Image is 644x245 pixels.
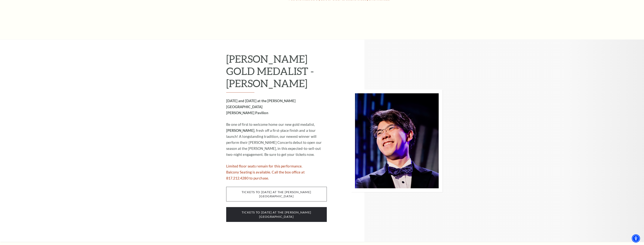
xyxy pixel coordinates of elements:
span: Tickets to [DATE] at the [PERSON_NAME][GEOGRAPHIC_DATA] [226,207,327,222]
a: tickets to [DATE] at the [PERSON_NAME][GEOGRAPHIC_DATA] [226,194,327,198]
strong: [DATE] and [DATE] at the [PERSON_NAME][GEOGRAPHIC_DATA] [PERSON_NAME] Pavilion [226,99,296,115]
div: Accessibility Menu [632,234,640,243]
a: Tickets to [DATE] at the [PERSON_NAME][GEOGRAPHIC_DATA] [226,214,327,219]
strong: [PERSON_NAME] [226,128,254,133]
span: Balcony Seating is available. Call the box office at 817.212.4280 to purchase. [226,170,305,180]
span: tickets to [DATE] at the [PERSON_NAME][GEOGRAPHIC_DATA] [226,187,327,202]
img: CLIBURN GOLD MEDALIST - ARISTO SHAM [351,90,442,192]
p: Be one of first to welcome home our new gold medalist, , fresh off a first-place finish and a tou... [226,121,327,158]
span: Limited floor seats remain for this performance. [226,164,303,168]
h2: [PERSON_NAME] GOLD MEDALIST - [PERSON_NAME] [226,53,327,92]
